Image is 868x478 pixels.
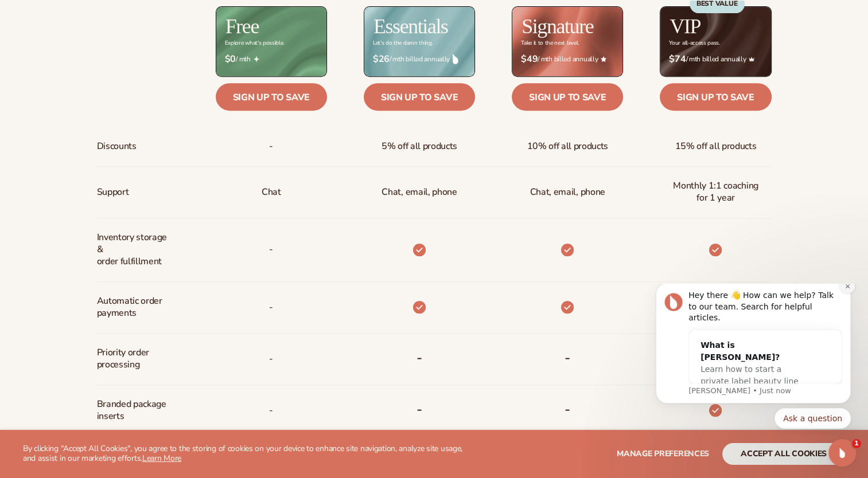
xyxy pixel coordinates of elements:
img: VIP_BG_199964bd-3653-43bc-8a67-789d2d7717b9.jpg [660,7,770,76]
img: Signature_BG_eeb718c8-65ac-49e3-a4e5-327c6aa73146.jpg [512,7,622,76]
span: 5% off all products [382,136,457,157]
button: Quick reply: Ask a question [136,124,212,145]
a: Learn More [142,453,181,464]
p: By clicking "Accept All Cookies", you agree to the storing of cookies on your device to enhance s... [23,444,471,464]
span: / mth billed annually [521,54,614,65]
span: Learn how to start a private label beauty line with [PERSON_NAME] [62,81,160,114]
span: Monthly 1:1 coaching for 1 year [669,175,762,209]
img: Essentials_BG_9050f826-5aa9-47d9-a362-757b82c62641.jpg [364,7,474,76]
h2: Signature [521,16,593,37]
b: - [565,348,570,367]
b: - [417,400,422,418]
div: Hey there 👋 How can we help? Talk to our team. Search for helpful articles. [50,6,204,40]
img: Free_Icon_bb6e7c7e-73f8-44bd-8ed0-223ea0fc522e.png [254,56,259,62]
h2: Free [225,16,259,37]
span: - [269,400,273,421]
img: free_bg.png [216,7,326,76]
img: Star_6.png [601,56,606,61]
img: Profile image for Lee [26,9,44,28]
span: 1 [852,439,861,448]
button: Manage preferences [617,443,709,465]
span: / mth billed annually [669,54,762,65]
p: - [269,239,273,260]
div: Let’s do the damn thing. [373,40,433,46]
a: Sign up to save [512,83,623,111]
strong: $49 [521,54,538,65]
span: Automatic order payments [97,291,173,324]
div: Your all-access pass. [669,40,719,46]
p: Chat [262,182,281,203]
a: Sign up to save [660,83,771,111]
p: Message from Lee, sent Just now [50,102,204,112]
div: Explore what's possible. [225,40,284,46]
h2: VIP [670,16,700,37]
p: Chat, email, phone [382,182,457,203]
span: Chat, email, phone [530,182,605,203]
span: Discounts [97,136,137,157]
div: What is [PERSON_NAME]?Learn how to start a private label beauty line with [PERSON_NAME] [50,46,180,125]
iframe: Intercom notifications message [639,284,868,436]
div: Message content [50,6,204,100]
span: - [269,348,273,370]
img: drop.png [453,54,458,64]
span: - [269,297,273,318]
div: Quick reply options [17,124,212,145]
span: Priority order processing [97,342,173,375]
span: 15% off all products [675,136,757,157]
h2: Essentials [373,16,448,37]
span: - [269,136,273,157]
b: - [417,348,422,367]
strong: $26 [373,54,390,65]
div: Take it to the next level. [521,40,579,46]
img: Crown_2d87c031-1b5a-4345-8312-a4356ddcde98.png [749,56,754,62]
span: 10% off all products [527,136,608,157]
strong: $74 [669,54,686,65]
span: Support [97,182,129,203]
span: / mth billed annually [373,54,466,65]
span: / mth [225,54,318,65]
span: Inventory storage & order fulfillment [97,227,173,272]
iframe: Intercom live chat [828,439,856,467]
span: Branded package inserts [97,394,173,427]
a: Sign up to save [216,83,327,111]
strong: $0 [225,54,236,65]
button: accept all cookies [722,443,845,465]
span: Manage preferences [617,448,709,459]
b: - [565,400,570,418]
div: What is [PERSON_NAME]? [62,56,169,80]
a: Sign up to save [364,83,475,111]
